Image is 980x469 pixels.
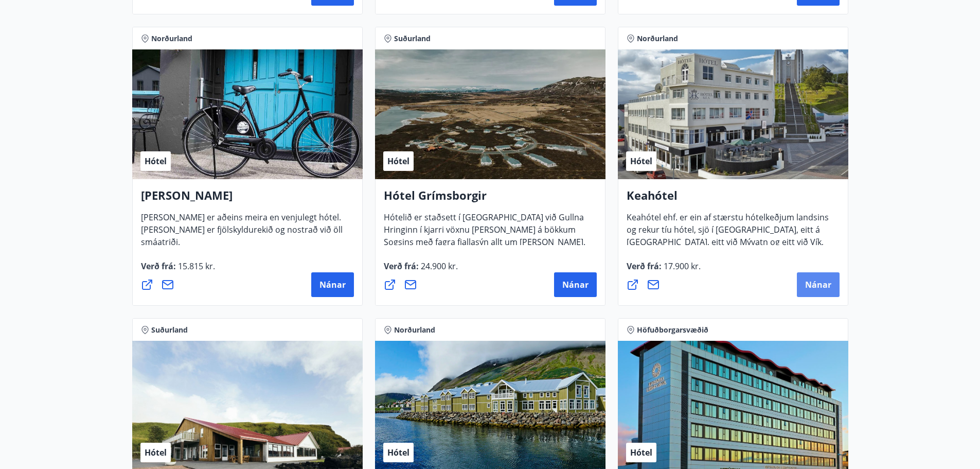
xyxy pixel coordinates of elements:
span: Hótel [630,155,652,167]
span: Hótel [630,447,652,458]
span: Verð frá : [141,260,215,280]
span: Nánar [805,279,831,290]
span: Höfuðborgarsvæðið [637,325,708,335]
h4: [PERSON_NAME] [141,187,354,211]
span: Keahótel ehf. er ein af stærstu hótelkeðjum landsins og rekur tíu hótel, sjö í [GEOGRAPHIC_DATA],... [627,212,829,281]
span: Hótel [145,155,167,167]
span: Hótel [145,447,167,458]
button: Nánar [797,272,840,297]
span: Verð frá : [384,260,458,280]
h4: Hótel Grímsborgir [384,187,597,211]
span: Hótel [387,155,409,167]
span: 17.900 kr. [662,260,701,272]
span: Hótelið er staðsett í [GEOGRAPHIC_DATA] við Gullna Hringinn í kjarri vöxnu [PERSON_NAME] á bökkum... [384,212,585,281]
button: Nánar [311,272,354,297]
button: Nánar [554,272,597,297]
span: Verð frá : [627,260,701,280]
span: Hótel [387,447,409,458]
span: [PERSON_NAME] er aðeins meira en venjulegt hótel. [PERSON_NAME] er fjölskyldurekið og nostrað við... [141,212,343,256]
span: Suðurland [394,33,431,44]
h4: Keahótel [627,187,840,211]
span: Norðurland [637,33,678,44]
span: Suðurland [151,325,188,335]
span: 15.815 kr. [176,260,215,272]
span: 24.900 kr. [419,260,458,272]
span: Norðurland [151,33,192,44]
span: Norðurland [394,325,435,335]
span: Nánar [562,279,589,290]
span: Nánar [319,279,346,290]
